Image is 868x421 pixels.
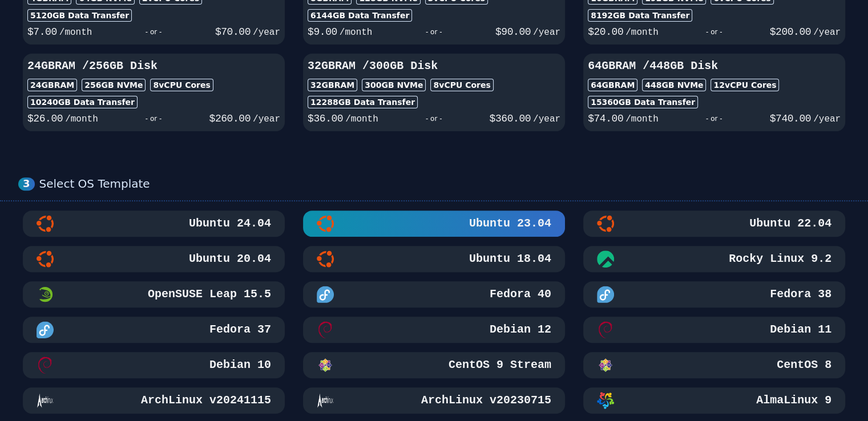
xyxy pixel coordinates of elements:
span: /month [65,114,98,124]
button: CentOS 9 StreamCentOS 9 Stream [303,352,565,378]
button: Fedora 38Fedora 38 [583,281,845,307]
div: - or - [378,111,490,127]
span: $ 90.00 [495,26,531,38]
div: 12 vCPU Cores [710,79,779,91]
button: Ubuntu 24.04Ubuntu 24.04 [23,211,285,237]
span: /year [813,114,841,124]
button: ArchLinux v20241115ArchLinux v20241115 [23,387,285,414]
div: - or - [98,111,209,127]
img: OpenSUSE Leap 15.5 Minimal [37,286,54,303]
h3: Debian 10 [207,357,271,373]
h3: ArchLinux v20230715 [419,392,551,408]
div: 10240 GB Data Transfer [27,96,138,108]
span: $ 7.00 [27,26,57,38]
span: /month [340,27,373,38]
h3: CentOS 8 [774,357,831,373]
button: Ubuntu 18.04Ubuntu 18.04 [303,246,565,272]
img: Ubuntu 24.04 [37,215,54,232]
button: Fedora 40Fedora 40 [303,281,565,307]
div: 24GB RAM [27,79,77,91]
h3: Fedora 38 [768,286,831,302]
button: 64GBRAM /448GB Disk64GBRAM448GB NVMe12vCPU Cores15360GB Data Transfer$74.00/month- or -$740.00/year [583,54,845,131]
h3: Debian 12 [487,322,551,338]
button: Debian 11Debian 11 [583,317,845,343]
button: Rocky Linux 9.2Rocky Linux 9.2 [583,246,845,272]
div: 32GB RAM [308,79,357,91]
h3: Debian 11 [768,322,831,338]
span: $ 70.00 [215,26,251,38]
span: $ 740.00 [770,113,811,124]
span: /month [345,114,378,124]
div: 448 GB NVMe [642,79,706,91]
h3: 24GB RAM / 256 GB Disk [27,58,280,74]
img: CentOS 9 Stream [317,357,334,374]
h3: Rocky Linux 9.2 [726,251,831,267]
span: /month [59,27,92,38]
span: $ 36.00 [308,113,343,124]
h3: Fedora 40 [487,286,551,302]
img: Ubuntu 18.04 [317,250,334,268]
div: 64GB RAM [588,79,637,91]
img: Fedora 38 [597,286,614,303]
span: /year [533,114,560,124]
h3: Ubuntu 18.04 [467,251,551,267]
h3: 64GB RAM / 448 GB Disk [588,58,841,74]
button: Ubuntu 20.04Ubuntu 20.04 [23,246,285,272]
span: /year [813,27,841,38]
img: Ubuntu 20.04 [37,250,54,268]
div: - or - [659,111,770,127]
img: Fedora 37 [37,321,54,338]
div: - or - [659,24,770,40]
span: $ 260.00 [209,113,251,124]
h3: 32GB RAM / 300 GB Disk [308,58,560,74]
button: 32GBRAM /300GB Disk32GBRAM300GB NVMe8vCPU Cores12288GB Data Transfer$36.00/month- or -$360.00/year [303,54,565,131]
img: Fedora 40 [317,286,334,303]
div: 5120 GB Data Transfer [27,9,132,22]
button: 24GBRAM /256GB Disk24GBRAM256GB NVMe8vCPU Cores10240GB Data Transfer$26.00/month- or -$260.00/year [23,54,285,131]
span: /month [625,114,659,124]
h3: Ubuntu 24.04 [187,216,271,232]
div: 8 vCPU Cores [150,79,213,91]
div: 15360 GB Data Transfer [588,96,698,108]
button: AlmaLinux 9AlmaLinux 9 [583,387,845,414]
div: 6144 GB Data Transfer [308,9,412,22]
img: Ubuntu 22.04 [597,215,614,232]
h3: CentOS 9 Stream [446,357,551,373]
div: 8192 GB Data Transfer [588,9,692,22]
span: /year [253,114,280,124]
h3: OpenSUSE Leap 15.5 [146,286,271,302]
img: Ubuntu 23.04 [317,215,334,232]
img: ArchLinux v20241115 [37,392,54,409]
button: Ubuntu 22.04Ubuntu 22.04 [583,211,845,237]
h3: Ubuntu 23.04 [467,216,551,232]
div: 300 GB NVMe [362,79,426,91]
div: Select OS Template [39,177,850,191]
span: $ 200.00 [770,26,811,38]
h3: Ubuntu 20.04 [187,251,271,267]
span: /month [625,27,659,38]
button: Debian 12Debian 12 [303,317,565,343]
img: Rocky Linux 9.2 [597,250,614,268]
img: Debian 12 [317,321,334,338]
img: AlmaLinux 9 [597,392,614,409]
span: /year [533,27,560,38]
h3: ArchLinux v20241115 [139,392,271,408]
span: $ 26.00 [27,113,63,124]
div: 256 GB NVMe [82,79,146,91]
span: $ 360.00 [490,113,531,124]
div: - or - [372,24,495,40]
img: Debian 10 [37,357,54,374]
button: Ubuntu 23.04Ubuntu 23.04 [303,211,565,237]
span: $ 20.00 [588,26,623,38]
div: 3 [18,177,35,191]
button: ArchLinux v20230715ArchLinux v20230715 [303,387,565,414]
span: $ 74.00 [588,113,623,124]
h3: AlmaLinux 9 [754,392,831,408]
img: CentOS 8 [597,357,614,374]
div: 12288 GB Data Transfer [308,96,418,108]
img: Debian 11 [597,321,614,338]
h3: Ubuntu 22.04 [747,216,831,232]
img: ArchLinux v20230715 [317,392,334,409]
button: Debian 10Debian 10 [23,352,285,378]
button: Fedora 37Fedora 37 [23,317,285,343]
